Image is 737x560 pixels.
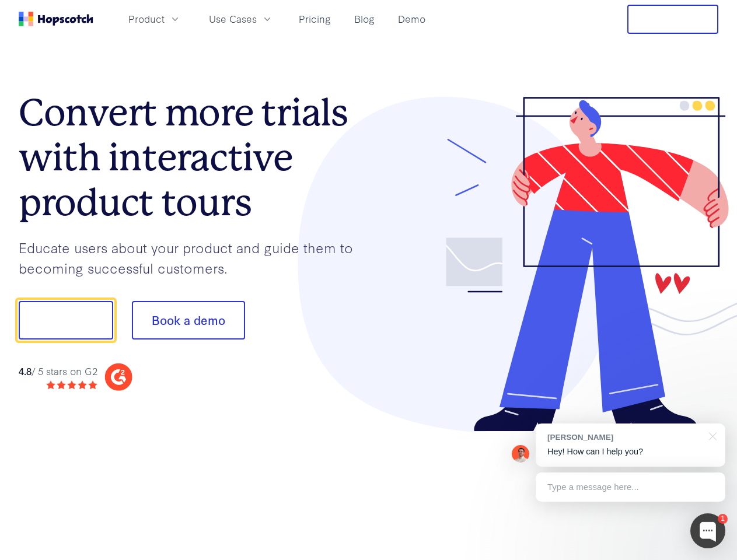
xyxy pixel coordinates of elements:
button: Show me! [19,301,113,339]
div: / 5 stars on G2 [19,364,97,379]
strong: 4.8 [19,364,32,377]
button: Use Cases [202,9,280,29]
div: Type a message here... [536,473,725,502]
div: 1 [718,514,728,524]
span: Use Cases [209,12,257,26]
a: Pricing [294,9,336,29]
span: Product [128,12,165,26]
button: Product [121,9,188,29]
a: Blog [350,9,379,29]
h1: Convert more trials with interactive product tours [19,90,369,225]
div: [PERSON_NAME] [547,432,702,443]
button: Book a demo [132,301,245,339]
a: Home [19,12,93,26]
a: Demo [393,9,430,29]
p: Educate users about your product and guide them to becoming successful customers. [19,237,369,278]
p: Hey! How can I help you? [547,446,714,458]
img: Mark Spera [512,445,529,463]
button: Free Trial [627,5,718,34]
